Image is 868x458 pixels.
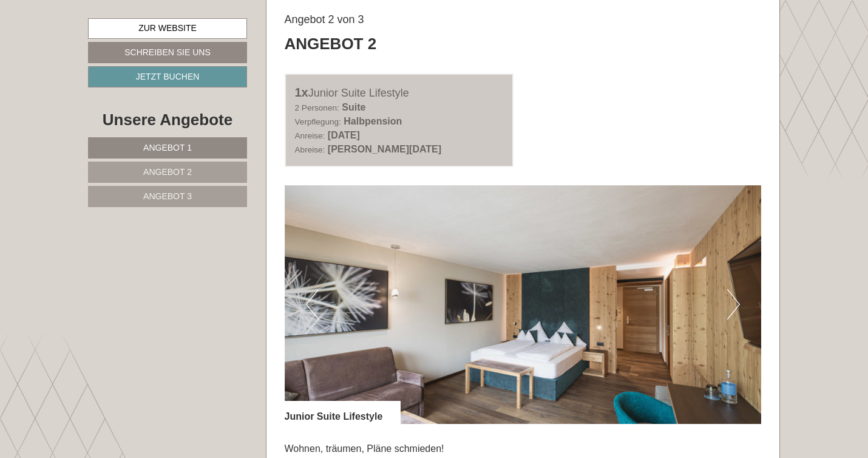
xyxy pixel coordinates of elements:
[285,13,364,26] span: Angebot 2 von 3
[88,18,247,39] a: Zur Website
[285,33,377,55] div: Angebot 2
[328,130,360,140] b: [DATE]
[727,289,740,320] button: Next
[143,167,192,177] span: Angebot 2
[344,116,402,126] b: Halbpension
[295,103,339,112] small: 2 Personen:
[143,143,192,152] span: Angebot 1
[143,191,192,201] span: Angebot 3
[295,145,325,154] small: Abreise:
[285,401,401,424] div: Junior Suite Lifestyle
[295,86,308,99] b: 1x
[88,66,247,87] a: Jetzt buchen
[306,289,319,320] button: Previous
[295,84,504,101] div: Junior Suite Lifestyle
[295,117,341,126] small: Verpflegung:
[285,185,762,424] img: image
[295,131,325,140] small: Anreise:
[328,144,441,154] b: [PERSON_NAME][DATE]
[88,109,247,131] div: Unsere Angebote
[88,42,247,63] a: Schreiben Sie uns
[342,102,365,112] b: Suite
